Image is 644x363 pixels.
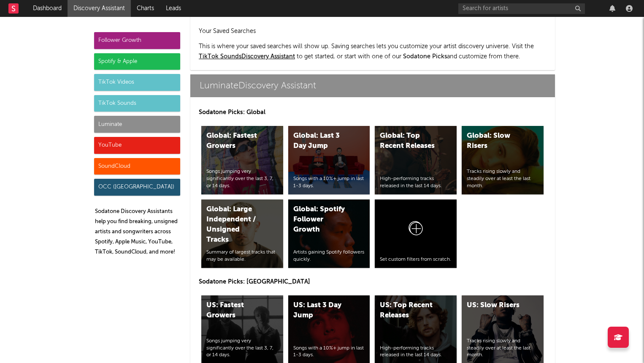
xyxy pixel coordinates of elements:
a: Global: Top Recent ReleasesHigh-performing tracks released in the last 14 days. [375,126,457,194]
div: High-performing tracks released in the last 14 days. [380,175,452,190]
div: Global: Spotify Follower Growth [293,205,351,235]
div: Global: Top Recent Releases [380,131,437,151]
div: TikTok Sounds [94,95,180,112]
div: Tracks rising slowly and steadily over at least the last month. [467,168,538,189]
div: US: Fastest Growers [206,300,264,321]
p: This is where your saved searches will show up. Saving searches lets you customize your artist di... [199,41,547,62]
a: TikTok SoundsDiscovery Assistant [199,54,295,60]
a: Global: Large Independent / Unsigned TracksSummary of largest tracks that may be available. [201,199,283,268]
div: YouTube [94,137,180,154]
div: US: Slow Risers [467,300,524,311]
a: Global: Slow RisersTracks rising slowly and steadily over at least the last month. [462,126,544,194]
div: SoundCloud [94,158,180,175]
div: Spotify & Apple [94,53,180,70]
div: Global: Fastest Growers [206,131,264,151]
a: Global: Fastest GrowersSongs jumping very significantly over the last 3, 7, or 14 days. [201,126,283,194]
div: Songs with a 10%+ jump in last 1-3 days. [293,175,365,190]
div: OCC ([GEOGRAPHIC_DATA]) [94,179,180,196]
h2: Your Saved Searches [199,26,547,36]
input: Search for artists [458,3,585,14]
p: Sodatone Discovery Assistants help you find breaking, unsigned artists and songwriters across Spo... [95,207,180,257]
div: Set custom filters from scratch. [380,256,452,263]
div: High-performing tracks released in the last 14 days. [380,345,452,359]
a: Global: Spotify Follower GrowthArtists gaining Spotify followers quickly. [288,199,370,268]
div: Global: Large Independent / Unsigned Tracks [206,205,264,245]
a: LuminateDiscovery Assistant [190,74,555,97]
div: Songs jumping very significantly over the last 3, 7, or 14 days. [206,338,278,359]
div: TikTok Videos [94,74,180,91]
div: US: Last 3 Day Jump [293,300,351,321]
div: Global: Last 3 Day Jump [293,131,351,151]
div: Follower Growth [94,32,180,49]
div: Summary of largest tracks that may be available. [206,249,278,263]
a: Set custom filters from scratch. [375,199,457,268]
div: Songs jumping very significantly over the last 3, 7, or 14 days. [206,168,278,189]
div: Global: Slow Risers [467,131,524,151]
div: Artists gaining Spotify followers quickly. [293,249,365,263]
p: Sodatone Picks: Global [199,107,547,117]
div: Luminate [94,116,180,133]
span: Sodatone Picks [403,54,447,60]
div: US: Top Recent Releases [380,300,437,321]
p: Sodatone Picks: [GEOGRAPHIC_DATA] [199,277,547,287]
div: Tracks rising slowly and steadily over at least the last month. [467,338,538,359]
a: Global: Last 3 Day JumpSongs with a 10%+ jump in last 1-3 days. [288,126,370,194]
div: Songs with a 10%+ jump in last 1-3 days. [293,345,365,359]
